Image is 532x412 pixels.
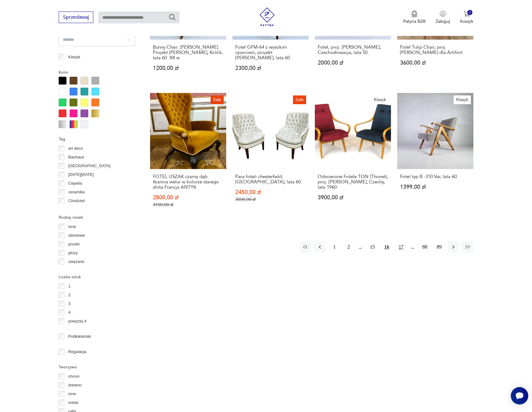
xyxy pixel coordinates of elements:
[419,241,430,253] button: 88
[59,214,135,221] p: Rodzaj nóżek
[318,60,388,65] p: 2000,00 zł
[59,274,135,280] p: Liczba sztuk
[235,174,306,185] h3: Para foteli chesterfield, [GEOGRAPHIC_DATA], lata 60.
[433,241,445,253] button: 89
[395,241,407,253] button: 17
[68,292,71,298] p: 2
[464,11,470,17] img: Ikona koszyka
[68,162,110,169] p: [GEOGRAPHIC_DATA]
[153,202,223,207] p: 3100,00 zł
[59,136,135,143] p: Tag
[403,18,426,24] p: Patyna B2B
[68,348,86,355] p: Regulacja
[153,195,223,200] p: 2800,00 zł
[367,241,378,253] button: 15
[381,241,392,253] button: 16
[68,206,84,213] p: Ćmielów
[59,364,135,371] p: Tworzywo
[68,373,80,380] p: chrom
[59,16,93,20] a: Sprzedawaj
[411,11,417,17] img: Ikona medalu
[68,232,85,239] p: obrotowe
[68,283,71,290] p: 1
[68,333,91,340] p: Podłokietniki
[68,189,85,196] p: ceramika
[68,309,71,316] p: 4
[329,241,340,253] button: 1
[235,197,306,202] p: 3500,00 zł
[68,390,76,397] p: inne
[68,318,86,325] p: powyżej 4
[68,382,82,389] p: drewno
[235,190,306,195] p: 2450,00 zł
[235,45,306,61] h3: Fotel GFM-64 z wysokim oparciem, projekt [PERSON_NAME], lata 60.
[68,300,71,307] p: 3
[153,45,223,61] h3: Bunny Chair. [PERSON_NAME]. Projekt [PERSON_NAME], Królik, lata 60. XX w.
[150,93,226,220] a: SaleFOTEL USZAK czarny dąb tkanina welur w kolorze starego złota Francja ANTYKFOTEL USZAK czarny ...
[68,171,94,178] p: [DATE][DATE]
[511,387,528,405] iframe: Smartsupp widget button
[315,93,391,220] a: KlasykOdnowione Fotele TON (Thonet), proj. Jaroslav Smidek, Czechy, lata 1960Odnowione Fotele TON...
[68,197,85,204] p: Chodzież
[59,69,135,76] p: Kolor
[460,11,473,24] button: 0Koszyk
[232,93,309,220] a: SalePara foteli chesterfield, Anglia, lata 60.Para foteli chesterfield, [GEOGRAPHIC_DATA], lata 6...
[153,65,223,71] p: 1200,00 zł
[343,241,354,253] button: 2
[403,11,426,24] button: Patyna B2B
[59,12,93,23] button: Sprzedawaj
[68,54,80,61] p: Klasyk
[68,250,78,256] p: płozy
[400,174,471,179] h3: Fotel typ B -310 Var, lata 60.
[460,18,473,24] p: Koszyk
[68,399,78,406] p: metal
[467,10,473,15] div: 0
[235,65,306,71] p: 2300,00 zł
[403,11,426,24] a: Ikona medaluPatyna B2B
[400,60,471,65] p: 3600,00 zł
[400,45,471,55] h3: Fotel Tulip Chair, proj. [PERSON_NAME] dla Artifort.
[436,18,450,24] p: Zaloguj
[440,11,446,17] img: Ikonka użytkownika
[400,184,471,190] p: 1399,00 zł
[68,241,80,248] p: proste
[397,93,473,220] a: KlasykFotel typ B -310 Var, lata 60.Fotel typ B -310 Var, lata 60.1399,00 zł
[68,223,76,230] p: inne
[318,174,388,190] h3: Odnowione Fotele TON (Thonet), proj. [PERSON_NAME], Czechy, lata 1960
[436,11,450,24] button: Zaloguj
[68,180,82,187] p: Cepelia
[153,174,223,190] h3: FOTEL USZAK czarny dąb tkanina welur w kolorze starego złota Francja ANTYK
[318,195,388,200] p: 3900,00 zł
[68,154,84,161] p: Bauhaus
[168,13,176,21] button: Szukaj
[68,145,83,152] p: art deco
[258,7,276,26] img: Patyna - sklep z meblami i dekoracjami vintage
[318,45,388,55] h3: Fotel, proj. [PERSON_NAME], Czechosłowacja, lata 50.
[68,258,84,265] p: zwężane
